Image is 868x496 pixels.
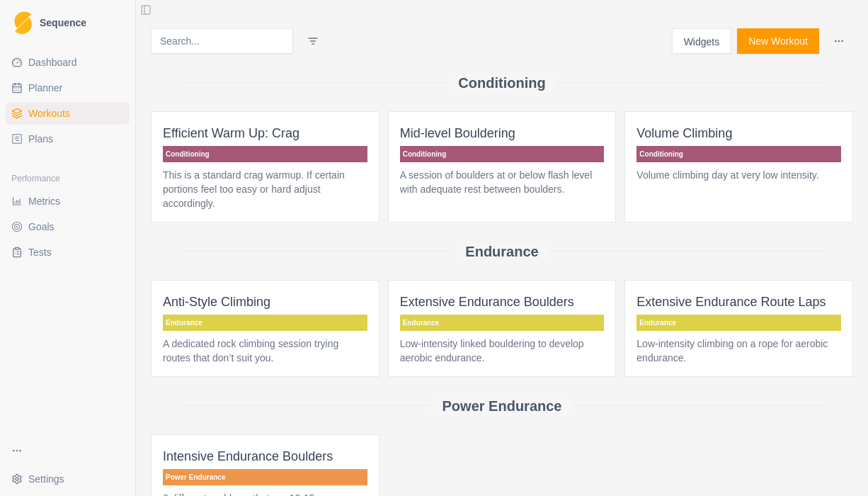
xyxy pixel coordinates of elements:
p: Conditioning [163,146,367,162]
p: Endurance [400,315,605,331]
span: Goals [28,220,55,234]
p: Conditioning [400,146,605,162]
a: LogoSequence [6,6,130,40]
p: Low-intensity climbing on a rope for aerobic endurance. [636,337,841,365]
p: Mid-level Bouldering [400,123,605,143]
p: Endurance [636,315,841,331]
span: Tests [28,245,52,259]
p: Endurance [163,315,367,331]
h2: Power Endurance [442,398,562,415]
span: Dashboard [28,55,77,69]
a: Workouts [6,102,130,125]
span: Sequence [40,18,86,28]
p: Volume Climbing [636,123,841,143]
p: Volume climbing day at very low intensity. [636,168,841,182]
p: Extensive Endurance Route Laps [636,292,841,312]
a: Tests [6,241,130,264]
button: Settings [6,468,130,490]
p: Efficient Warm Up: Crag [163,123,367,143]
input: Search... [151,28,293,54]
a: Goals [6,215,130,238]
p: This is a standard crag warmup. If certain portions feel too easy or hard adjust accordingly. [163,168,367,210]
p: Extensive Endurance Boulders [400,292,605,312]
button: New Workout [737,28,819,54]
p: Power Endurance [163,469,367,485]
p: A dedicated rock climbing session trying routes that don’t suit you. [163,337,367,365]
span: Plans [28,132,53,146]
a: Metrics [6,190,130,213]
a: Dashboard [6,51,130,74]
p: Low-intensity linked bouldering to develop aerobic endurance. [400,337,605,365]
p: A session of boulders at or below flash level with adequate rest between boulders. [400,168,605,196]
div: Performance [6,167,130,190]
p: Conditioning [636,146,841,162]
span: Planner [28,81,62,95]
img: Logo [14,11,32,35]
button: Widgets [672,28,732,54]
h2: Endurance [465,243,538,260]
a: Plans [6,128,130,150]
span: Metrics [28,194,60,208]
p: Intensive Endurance Boulders [163,446,367,466]
p: Anti-Style Climbing [163,292,367,312]
span: Workouts [28,106,70,120]
a: Planner [6,77,130,99]
h2: Conditioning [458,74,545,91]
